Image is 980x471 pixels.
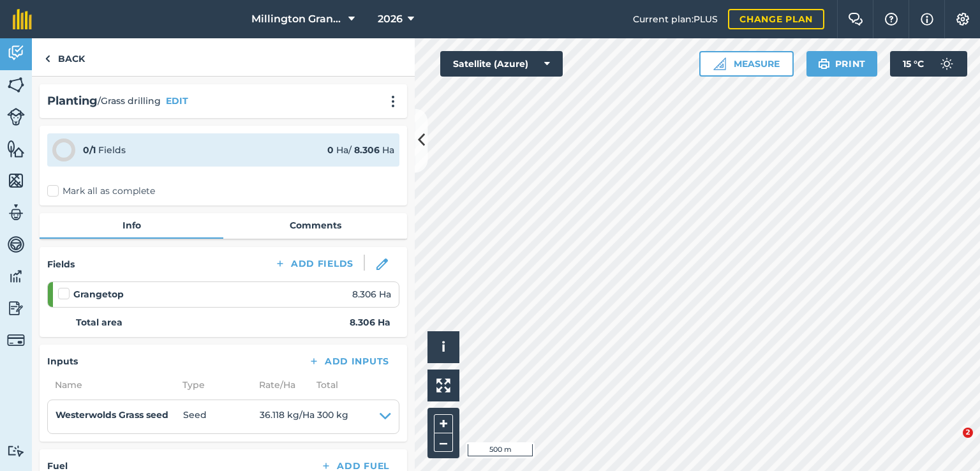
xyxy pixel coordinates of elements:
img: svg+xml;base64,PHN2ZyB4bWxucz0iaHR0cDovL3d3dy53My5vcmcvMjAwMC9zdmciIHdpZHRoPSI1NiIgaGVpZ2h0PSI2MC... [7,75,25,94]
span: Seed [183,408,260,426]
button: Satellite (Azure) [440,51,563,77]
span: 8.306 Ha [352,287,391,301]
strong: 0 / 1 [83,144,96,156]
img: svg+xml;base64,PHN2ZyB4bWxucz0iaHR0cDovL3d3dy53My5vcmcvMjAwMC9zdmciIHdpZHRoPSIxNyIgaGVpZ2h0PSIxNy... [921,11,933,27]
span: Rate/ Ha [251,378,309,392]
strong: 0 [327,144,334,156]
div: Fields [83,143,126,157]
img: svg+xml;base64,PD94bWwgdmVyc2lvbj0iMS4wIiBlbmNvZGluZz0idXRmLTgiPz4KPCEtLSBHZW5lcmF0b3I6IEFkb2JlIE... [7,299,25,318]
span: 300 kg [317,408,348,426]
button: i [427,331,459,363]
img: svg+xml;base64,PHN2ZyB4bWxucz0iaHR0cDovL3d3dy53My5vcmcvMjAwMC9zdmciIHdpZHRoPSI1NiIgaGVpZ2h0PSI2MC... [7,139,25,158]
h2: Planting [47,92,98,110]
a: Change plan [728,9,824,29]
button: 15 °C [890,51,967,77]
img: svg+xml;base64,PD94bWwgdmVyc2lvbj0iMS4wIiBlbmNvZGluZz0idXRmLTgiPz4KPCEtLSBHZW5lcmF0b3I6IEFkb2JlIE... [7,235,25,254]
summary: Westerwolds Grass seedSeed36.118 kg/Ha300 kg [56,408,391,426]
img: Ruler icon [713,57,726,70]
button: Add Fields [264,255,364,273]
a: Info [40,213,223,237]
label: Mark all as complete [47,184,155,198]
img: svg+xml;base64,PHN2ZyB4bWxucz0iaHR0cDovL3d3dy53My5vcmcvMjAwMC9zdmciIHdpZHRoPSI1NiIgaGVpZ2h0PSI2MC... [7,171,25,190]
span: 15 ° C [903,51,924,77]
span: 36.118 kg / Ha [260,408,317,426]
img: Four arrows, one pointing top left, one top right, one bottom right and the last bottom left [436,378,450,392]
span: Current plan : PLUS [633,12,718,26]
strong: 8.306 Ha [350,315,390,329]
button: + [434,414,453,433]
img: svg+xml;base64,PD94bWwgdmVyc2lvbj0iMS4wIiBlbmNvZGluZz0idXRmLTgiPz4KPCEtLSBHZW5lcmF0b3I6IEFkb2JlIE... [7,445,25,457]
button: EDIT [166,94,188,108]
strong: 8.306 [354,144,380,156]
button: Add Inputs [298,352,399,370]
img: svg+xml;base64,PHN2ZyB4bWxucz0iaHR0cDovL3d3dy53My5vcmcvMjAwMC9zdmciIHdpZHRoPSIxOSIgaGVpZ2h0PSIyNC... [818,56,830,71]
span: 2026 [378,11,403,27]
img: svg+xml;base64,PHN2ZyB3aWR0aD0iMTgiIGhlaWdodD0iMTgiIHZpZXdCb3g9IjAgMCAxOCAxOCIgZmlsbD0ibm9uZSIgeG... [376,258,388,270]
img: svg+xml;base64,PD94bWwgdmVyc2lvbj0iMS4wIiBlbmNvZGluZz0idXRmLTgiPz4KPCEtLSBHZW5lcmF0b3I6IEFkb2JlIE... [934,51,960,77]
a: Back [32,38,98,76]
iframe: Intercom live chat [937,428,967,458]
img: svg+xml;base64,PD94bWwgdmVyc2lvbj0iMS4wIiBlbmNvZGluZz0idXRmLTgiPz4KPCEtLSBHZW5lcmF0b3I6IEFkb2JlIE... [7,267,25,286]
span: / Grass drilling [98,94,161,108]
button: Print [806,51,878,77]
img: fieldmargin Logo [13,9,32,29]
span: Millington Grange [251,11,343,27]
span: Type [175,378,251,392]
strong: Total area [76,315,122,329]
img: Two speech bubbles overlapping with the left bubble in the forefront [848,13,863,26]
strong: Grangetop [73,287,124,301]
img: svg+xml;base64,PD94bWwgdmVyc2lvbj0iMS4wIiBlbmNvZGluZz0idXRmLTgiPz4KPCEtLSBHZW5lcmF0b3I6IEFkb2JlIE... [7,331,25,349]
img: svg+xml;base64,PHN2ZyB4bWxucz0iaHR0cDovL3d3dy53My5vcmcvMjAwMC9zdmciIHdpZHRoPSI5IiBoZWlnaHQ9IjI0Ii... [45,51,50,66]
img: svg+xml;base64,PD94bWwgdmVyc2lvbj0iMS4wIiBlbmNvZGluZz0idXRmLTgiPz4KPCEtLSBHZW5lcmF0b3I6IEFkb2JlIE... [7,203,25,222]
img: svg+xml;base64,PHN2ZyB4bWxucz0iaHR0cDovL3d3dy53My5vcmcvMjAwMC9zdmciIHdpZHRoPSIyMCIgaGVpZ2h0PSIyNC... [385,95,401,108]
span: Total [309,378,338,392]
span: 2 [963,428,973,438]
img: A question mark icon [884,13,899,26]
a: Comments [223,213,407,237]
h4: Westerwolds Grass seed [56,408,183,422]
h4: Inputs [47,354,78,368]
button: – [434,433,453,452]
div: Ha / Ha [327,143,394,157]
img: svg+xml;base64,PD94bWwgdmVyc2lvbj0iMS4wIiBlbmNvZGluZz0idXRmLTgiPz4KPCEtLSBHZW5lcmF0b3I6IEFkb2JlIE... [7,43,25,63]
button: Measure [699,51,794,77]
span: i [442,339,445,355]
h4: Fields [47,257,75,271]
img: A cog icon [955,13,970,26]
img: svg+xml;base64,PD94bWwgdmVyc2lvbj0iMS4wIiBlbmNvZGluZz0idXRmLTgiPz4KPCEtLSBHZW5lcmF0b3I6IEFkb2JlIE... [7,108,25,126]
span: Name [47,378,175,392]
